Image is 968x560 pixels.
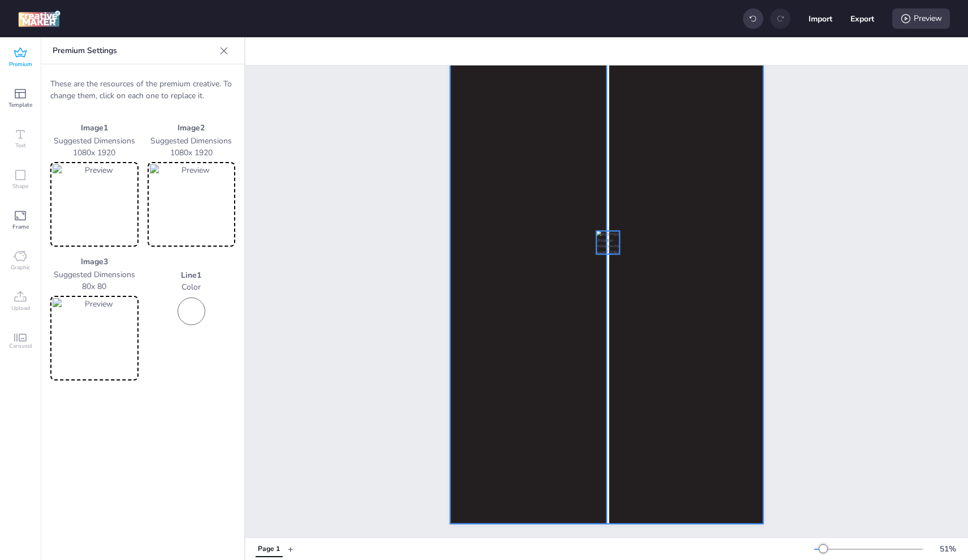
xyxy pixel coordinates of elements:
[12,182,28,191] span: Shape
[50,256,139,268] p: Image 3
[8,100,32,110] span: Template
[150,164,234,244] img: Preview
[9,60,32,69] span: Premium
[11,304,30,313] span: Upload
[850,7,874,30] button: Export
[258,544,280,554] div: Page 1
[12,222,29,231] span: Frame
[809,7,832,30] button: Import
[148,135,236,147] p: Suggested Dimensions
[148,122,236,134] p: Image 2
[53,37,215,64] p: Premium Settings
[250,539,288,559] div: Tabs
[934,543,961,555] div: 51 %
[53,298,136,378] img: Preview
[148,269,236,281] p: Line 1
[11,263,31,272] span: Graphic
[50,269,139,281] p: Suggested Dimensions
[53,164,136,244] img: Preview
[148,147,236,159] p: 1080 x 1920
[9,342,32,351] span: Carousel
[50,122,139,134] p: Image 1
[18,10,60,27] img: logo Creative Maker
[50,281,139,292] p: 80 x 80
[148,281,236,293] p: Color
[15,141,26,150] span: Text
[892,8,950,29] div: Preview
[50,135,139,147] p: Suggested Dimensions
[50,147,139,159] p: 1080 x 1920
[50,78,235,102] p: These are the resources of the premium creative. To change them, click on each one to replace it.
[288,539,293,559] button: +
